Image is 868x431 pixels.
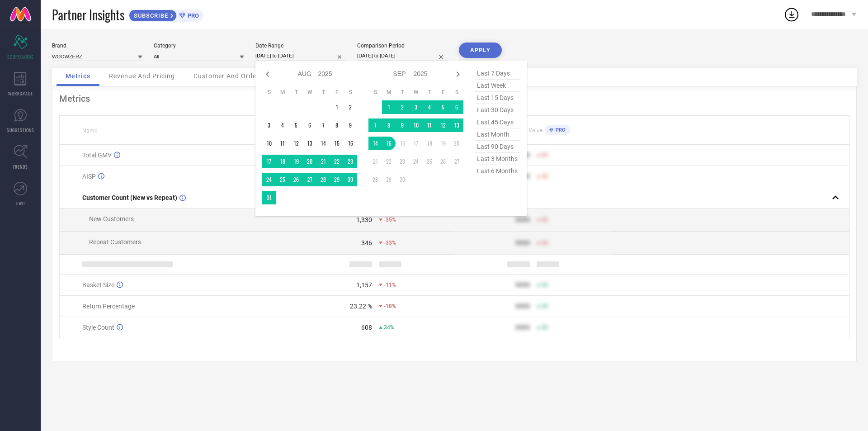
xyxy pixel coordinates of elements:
[436,137,450,150] td: Fri Sep 19 2025
[59,93,849,104] div: Metrics
[396,173,409,186] td: Tue Sep 30 2025
[154,43,244,49] div: Category
[344,137,357,150] td: Sat Aug 16 2025
[82,152,112,159] span: Total GMV
[368,137,382,150] td: Sun Sep 14 2025
[396,89,409,96] th: Tuesday
[344,155,357,168] td: Sat Aug 23 2025
[344,89,357,96] th: Saturday
[453,69,463,80] div: Next month
[475,141,520,153] span: last 90 days
[783,6,800,23] div: Open download list
[409,89,423,96] th: Wednesday
[475,165,520,177] span: last 6 months
[89,215,134,223] span: New Customers
[542,303,548,309] span: 50
[289,137,303,150] td: Tue Aug 12 2025
[255,51,346,61] input: Select date range
[368,173,382,186] td: Sun Sep 28 2025
[276,89,289,96] th: Monday
[382,89,396,96] th: Monday
[303,155,316,168] td: Wed Aug 20 2025
[450,89,463,96] th: Saturday
[553,127,566,133] span: PRO
[109,72,175,80] span: Revenue And Pricing
[82,303,135,310] span: Return Percentage
[82,194,177,201] span: Customer Count (New vs Repeat)
[475,67,520,80] span: last 7 days
[262,89,276,96] th: Sunday
[276,173,289,186] td: Mon Aug 25 2025
[423,155,436,168] td: Thu Sep 25 2025
[262,155,276,168] td: Sun Aug 17 2025
[8,90,33,97] span: WORKSPACE
[356,281,372,289] div: 1,157
[316,89,330,96] th: Thursday
[409,118,423,132] td: Wed Sep 10 2025
[89,238,141,246] span: Repeat Customers
[450,137,463,150] td: Sat Sep 20 2025
[382,118,396,132] td: Mon Sep 08 2025
[475,92,520,104] span: last 15 days
[82,324,114,331] span: Style Count
[356,216,372,223] div: 1,330
[450,118,463,132] td: Sat Sep 13 2025
[423,100,436,114] td: Thu Sep 04 2025
[276,137,289,150] td: Mon Aug 11 2025
[303,173,316,186] td: Wed Aug 27 2025
[542,240,548,246] span: 50
[289,118,303,132] td: Tue Aug 05 2025
[303,118,316,132] td: Wed Aug 06 2025
[344,173,357,186] td: Sat Aug 30 2025
[396,155,409,168] td: Tue Sep 23 2025
[384,240,396,246] span: -33%
[423,137,436,150] td: Thu Sep 18 2025
[129,12,170,19] span: SUBSCRIBE
[542,217,548,223] span: 50
[82,173,96,180] span: AISP
[382,137,396,150] td: Mon Sep 15 2025
[316,137,330,150] td: Thu Aug 14 2025
[303,89,316,96] th: Wednesday
[423,118,436,132] td: Thu Sep 11 2025
[262,137,276,150] td: Sun Aug 10 2025
[542,152,548,158] span: 50
[384,324,394,331] span: 34%
[330,89,344,96] th: Friday
[475,128,520,141] span: last month
[368,155,382,168] td: Sun Sep 21 2025
[330,155,344,168] td: Fri Aug 22 2025
[129,7,203,22] a: SUBSCRIBEPRO
[396,100,409,114] td: Tue Sep 02 2025
[409,137,423,150] td: Wed Sep 17 2025
[16,200,25,207] span: FWD
[436,89,450,96] th: Friday
[52,5,124,24] span: Partner Insights
[382,100,396,114] td: Mon Sep 01 2025
[193,72,263,80] span: Customer And Orders
[357,51,448,61] input: Select comparison period
[515,239,530,246] div: 9999
[357,43,448,49] div: Comparison Period
[368,118,382,132] td: Sun Sep 07 2025
[409,100,423,114] td: Wed Sep 03 2025
[316,118,330,132] td: Thu Aug 07 2025
[276,118,289,132] td: Mon Aug 04 2025
[316,173,330,186] td: Thu Aug 28 2025
[515,281,530,289] div: 9999
[542,173,548,180] span: 50
[368,89,382,96] th: Sunday
[316,155,330,168] td: Thu Aug 21 2025
[515,324,530,331] div: 9999
[423,89,436,96] th: Thursday
[436,118,450,132] td: Fri Sep 12 2025
[185,12,199,19] span: PRO
[542,324,548,331] span: 50
[450,155,463,168] td: Sat Sep 27 2025
[436,155,450,168] td: Fri Sep 26 2025
[344,100,357,114] td: Sat Aug 02 2025
[13,163,28,170] span: TRENDS
[303,137,316,150] td: Wed Aug 13 2025
[459,43,502,58] button: APPLY
[409,155,423,168] td: Wed Sep 24 2025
